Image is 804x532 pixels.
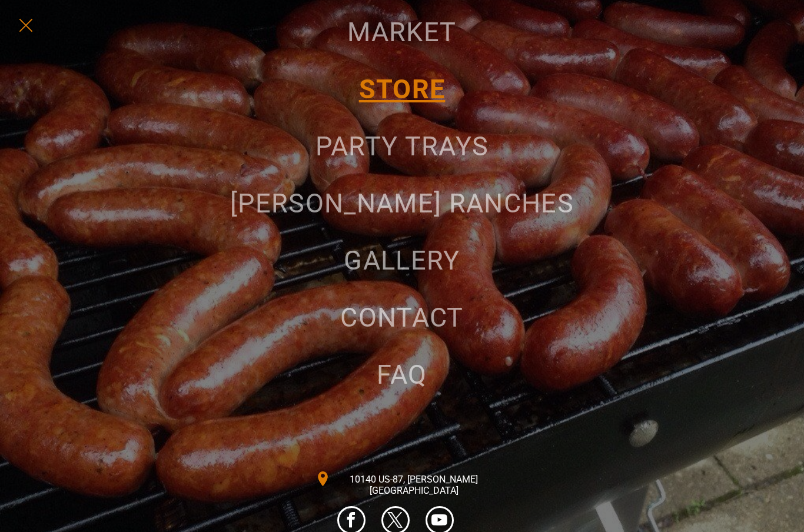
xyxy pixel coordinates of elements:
a: 10140 US-87, [PERSON_NAME][GEOGRAPHIC_DATA] [307,467,497,490]
button: menu [11,10,41,41]
a: STORE [119,61,685,118]
span: 10140 US-87, [PERSON_NAME][GEOGRAPHIC_DATA] [333,468,495,502]
a: GALLERY [119,232,685,289]
a: PARTY TRAYS [119,118,685,175]
a: MARKET [119,4,685,61]
a: FAQ [119,346,685,403]
a: CONTACT [119,289,685,346]
a: [PERSON_NAME] RANCHES [119,175,685,232]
